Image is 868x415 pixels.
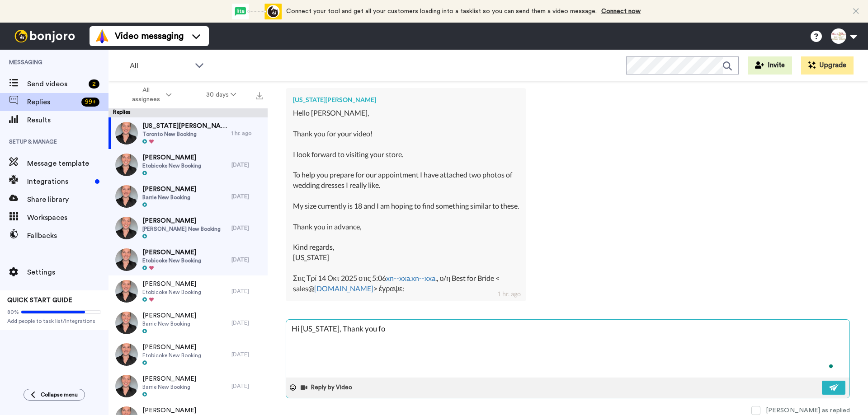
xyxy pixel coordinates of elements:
div: Hello [PERSON_NAME], Thank you for your video! I look forward to visiting your store. To help you... [293,108,519,294]
div: [DATE] [231,256,263,263]
img: f0342ca1-56f4-4ed4-8e72-95b5d7d7f1eb-thumb.jpg [115,154,138,176]
button: Collapse menu [24,389,85,401]
span: Connect your tool and get all your customers loading into a tasklist so you can send them a video... [286,8,597,14]
div: [DATE] [231,224,263,232]
span: Replies [27,97,78,107]
div: Replies [108,108,268,117]
img: d2ecfa94-ffa3-40ae-b0c5-7a16e2c90237-thumb.jpg [115,185,138,208]
div: 1 hr. ago [497,289,521,298]
img: 3a8b897e-b291-4b11-8b74-09940450cbe0-thumb.jpg [115,248,138,271]
img: bj-logo-header-white.svg [11,30,79,42]
span: Barrie New Booking [142,320,196,327]
div: [DATE] [231,319,263,326]
span: [PERSON_NAME] [142,406,221,415]
img: 7e62bfcd-fc44-4e71-bb7a-81b1f8c116d2-thumb.jpg [115,217,138,239]
img: send-white.svg [829,384,839,391]
span: Barrie New Booking [142,194,196,201]
button: Invite [748,56,792,75]
span: [PERSON_NAME] [142,248,201,257]
span: All assignees [127,86,164,104]
span: [PERSON_NAME] [142,216,221,225]
span: Workspaces [27,212,108,223]
div: [DATE] [231,288,263,295]
img: export.svg [256,92,263,99]
a: [US_STATE][PERSON_NAME]Toronto New Booking1 hr. ago [108,117,268,149]
span: [PERSON_NAME] [142,153,201,162]
span: Settings [27,267,108,278]
span: Share library [27,194,108,205]
span: Message template [27,158,108,169]
button: All assignees [110,82,189,107]
span: Barrie New Booking [142,383,196,391]
img: 467c0dd9-1dd0-4f8a-8247-ab29db42fcc8-thumb.jpg [115,375,138,397]
a: [PERSON_NAME]Barrie New Booking[DATE] [108,307,268,339]
button: Upgrade [801,56,854,75]
img: e9808424-4089-4dff-9b4d-7c852d881330-thumb.jpg [115,122,138,145]
a: [PERSON_NAME]Etobicoke New Booking[DATE] [108,244,268,275]
span: All [130,61,190,71]
span: [PERSON_NAME] [142,311,196,320]
span: 80% [7,308,19,316]
span: Integrations [27,176,91,187]
div: 99 + [81,98,99,107]
span: [PERSON_NAME] [142,280,201,289]
button: Reply by Video [300,381,355,394]
span: [PERSON_NAME] [142,374,196,383]
span: Etobicoke New Booking [142,289,201,296]
span: Etobicoke New Booking [142,162,201,169]
span: Send videos [27,79,85,89]
img: 29261076-0840-455b-b705-5f635f727c6d-thumb.jpg [115,280,138,303]
div: [DATE] [231,161,263,168]
span: [PERSON_NAME] New Booking [142,225,221,233]
div: [DATE] [231,193,263,200]
img: vm-color.svg [95,29,109,43]
a: [PERSON_NAME]Barrie New Booking[DATE] [108,370,268,402]
a: [PERSON_NAME]Etobicoke New Booking[DATE] [108,149,268,181]
a: [PERSON_NAME]Etobicoke New Booking[DATE] [108,339,268,370]
a: [PERSON_NAME]Barrie New Booking[DATE] [108,181,268,212]
button: 30 days [189,87,254,103]
a: [DOMAIN_NAME] [314,284,373,293]
span: Video messaging [115,30,184,42]
a: Connect now [601,8,641,14]
span: Results [27,115,108,126]
div: [DATE] [231,351,263,358]
span: Etobicoke New Booking [142,257,201,264]
span: Etobicoke New Booking [142,352,201,359]
span: Add people to task list/Integrations [7,317,101,325]
div: [PERSON_NAME] as replied [766,406,850,415]
span: [PERSON_NAME] [142,343,201,352]
span: [PERSON_NAME] [142,185,196,194]
span: [US_STATE][PERSON_NAME] [142,121,227,131]
button: Export all results that match these filters now. [253,88,266,102]
span: Collapse menu [41,391,78,398]
img: a96f2af8-820f-433c-a15a-14c68e76cbf3-thumb.jpg [115,343,138,366]
a: xn--xxa.xn--xxa [386,274,435,282]
div: animation [232,4,282,19]
img: e62251e7-62c8-42a8-85fa-95cf8c58adb0-thumb.jpg [115,312,138,334]
a: [PERSON_NAME][PERSON_NAME] New Booking[DATE] [108,212,268,244]
div: 1 hr. ago [231,130,263,137]
span: QUICK START GUIDE [7,297,72,303]
div: 2 [89,79,99,89]
span: Toronto New Booking [142,131,227,138]
div: [US_STATE][PERSON_NAME] [293,95,519,104]
textarea: To enrich screen reader interactions, please activate Accessibility in Grammarly extension settings [286,320,849,378]
div: [DATE] [231,382,263,390]
span: Fallbacks [27,230,108,241]
a: [PERSON_NAME]Etobicoke New Booking[DATE] [108,275,268,307]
